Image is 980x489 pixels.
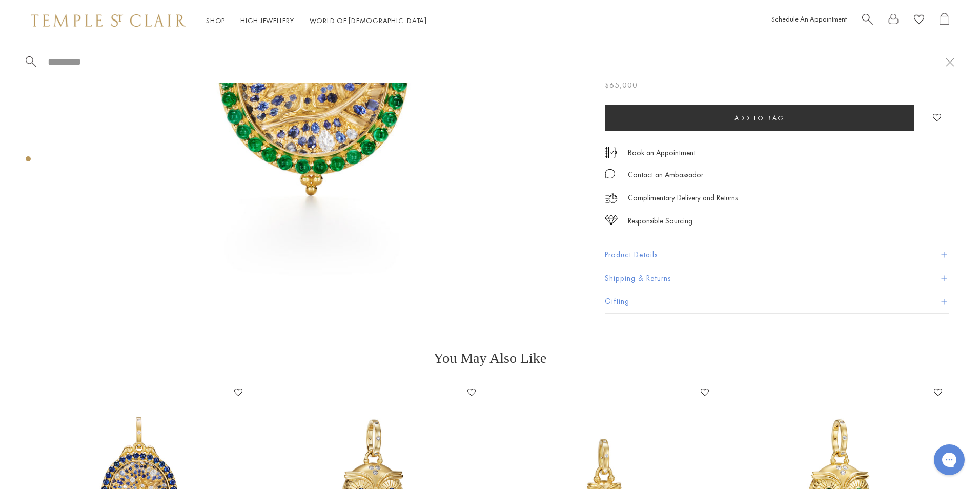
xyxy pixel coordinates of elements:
[940,13,949,29] a: Open Shopping Bag
[771,14,847,24] a: Schedule An Appointment
[605,105,914,131] button: Add to bag
[628,147,696,158] a: Book an Appointment
[31,14,186,27] img: Temple St. Clair
[734,114,785,123] span: Add to bag
[605,243,949,267] button: Product Details
[628,215,692,228] div: Responsible Sourcing
[26,154,31,170] div: Product gallery navigation
[310,16,427,25] a: World of [DEMOGRAPHIC_DATA]World of [DEMOGRAPHIC_DATA]
[41,350,939,366] h3: You May Also Like
[206,16,225,25] a: ShopShop
[628,192,738,205] p: Complimentary Delivery and Returns
[206,14,427,27] nav: Main navigation
[605,215,618,225] img: icon_sourcing.svg
[628,169,703,181] div: Contact an Ambassador
[605,290,949,313] button: Gifting
[605,267,949,290] button: Shipping & Returns
[605,147,617,158] img: icon_appointment.svg
[914,13,924,29] a: View Wishlist
[605,78,638,92] span: $65,000
[862,13,873,29] a: Search
[240,16,294,25] a: High JewelleryHigh Jewellery
[605,192,618,205] img: icon_delivery.svg
[929,441,970,479] iframe: Gorgias live chat messenger
[605,169,615,179] img: MessageIcon-01_2.svg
